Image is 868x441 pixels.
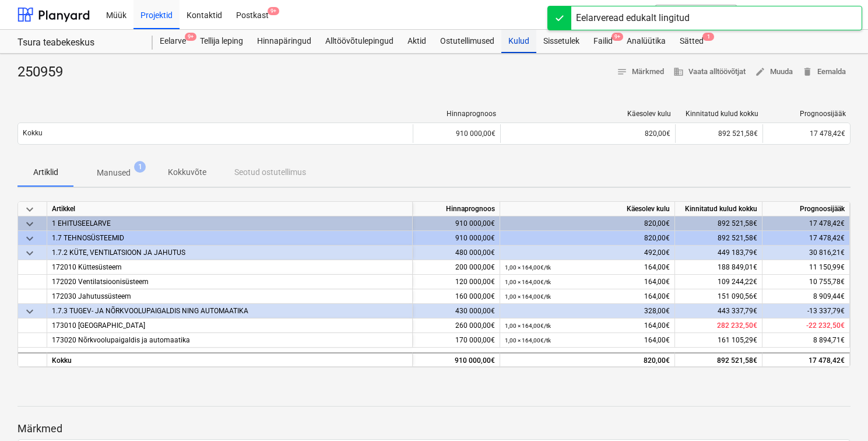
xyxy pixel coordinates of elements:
[675,304,762,318] div: 443 337,79€
[612,33,623,41] span: 9+
[52,263,122,271] span: 172010 Küttesüsteem
[505,246,670,260] div: 492,00€
[755,65,793,79] span: Muuda
[762,216,850,231] div: 17 478,42€
[505,333,670,348] div: 164,00€
[505,289,670,304] div: 164,00€
[413,246,500,260] div: 480 000,00€
[23,128,43,138] p: Kokku
[17,422,851,436] p: Märkmed
[23,202,37,216] span: keyboard_arrow_down
[47,202,413,216] div: Artikkel
[762,304,850,318] div: -13 337,79€
[168,166,206,178] p: Kokkuvõte
[802,66,813,77] span: delete
[675,202,762,216] div: Kinnitatud kulud kokku
[505,353,670,368] div: 820,00€
[413,231,500,246] div: 910 000,00€
[673,30,711,53] a: Sätted1
[617,66,627,77] span: notes
[762,352,850,367] div: 17 478,42€
[576,11,690,25] div: Eelarveread edukalt lingitud
[413,352,500,367] div: 910 000,00€
[505,337,551,344] small: 1,00 × 164,00€ / tk
[318,30,400,53] a: Alltöövõtulepingud
[52,304,407,318] div: 1.7.3 TUGEV- JA NÕRKVOOLUPAIGALDIS NING AUTOMAATIKA
[413,289,500,304] div: 160 000,00€
[810,385,868,441] div: Vestlusvidin
[675,231,762,246] div: 892 521,58€
[47,352,413,367] div: Kokku
[536,30,586,53] a: Sissetulek
[153,30,193,53] div: Eelarve
[750,63,797,81] button: Muuda
[617,65,664,79] span: Märkmed
[413,216,500,231] div: 910 000,00€
[810,129,845,138] span: 17 478,42€
[702,33,714,41] span: 1
[52,321,145,330] span: 173010 Tugevvoolupaigaldis
[675,216,762,231] div: 892 521,58€
[810,385,868,441] iframe: Chat Widget
[153,30,193,53] a: Eelarve9+
[185,33,196,41] span: 9+
[23,232,37,246] span: keyboard_arrow_down
[673,66,684,77] span: business
[505,318,670,333] div: 164,00€
[680,110,758,118] div: Kinnitatud kulud kokku
[52,278,149,286] span: 172020 Ventilatsioonisüsteem
[505,231,670,246] div: 820,00€
[505,110,671,118] div: Käesolev kulu
[806,321,845,330] span: -22 232,50€
[586,30,620,53] div: Failid
[418,110,496,118] div: Hinnaprognoos
[673,65,746,79] span: Vaata alltöövõtjat
[505,216,670,231] div: 820,00€
[501,30,536,53] a: Kulud
[193,30,250,53] a: Tellija leping
[413,275,500,289] div: 120 000,00€
[762,246,850,260] div: 30 816,21€
[433,30,501,53] a: Ostutellimused
[97,167,131,179] p: Manused
[505,323,551,329] small: 1,00 × 164,00€ / tk
[612,63,669,81] button: Märkmed
[52,246,407,260] div: 1.7.2 KÜTE, VENTILATSIOON JA JAHUTUS
[250,30,318,53] a: Hinnapäringud
[268,7,279,15] span: 9+
[718,278,757,286] span: 109 244,22€
[31,166,59,178] p: Artiklid
[23,304,37,318] span: keyboard_arrow_down
[52,231,407,245] div: 1.7 TEHNOSÜSTEEMID
[762,202,850,216] div: Prognoosijääk
[718,292,757,300] span: 151 090,56€
[586,30,620,53] a: Failid9+
[505,129,670,138] div: 820,00€
[413,304,500,318] div: 430 000,00€
[505,279,551,285] small: 1,00 × 164,00€ / tk
[413,260,500,275] div: 200 000,00€
[500,202,675,216] div: Käesolev kulu
[400,30,433,53] a: Aktid
[809,278,845,286] span: 10 755,78€
[505,275,670,289] div: 164,00€
[23,217,37,231] span: keyboard_arrow_down
[718,336,757,344] span: 161 105,29€
[797,63,851,81] button: Eemalda
[768,110,846,118] div: Prognoosijääk
[52,216,407,230] div: 1 EHITUSEELARVE
[717,321,757,330] span: 282 232,50€
[23,246,37,260] span: keyboard_arrow_down
[675,352,762,367] div: 892 521,58€
[413,124,500,143] div: 910 000,00€
[755,66,765,77] span: edit
[413,318,500,333] div: 260 000,00€
[620,30,673,53] div: Analüütika
[52,292,131,300] span: 172030 Jahutussüsteem
[813,292,845,300] span: 8 909,44€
